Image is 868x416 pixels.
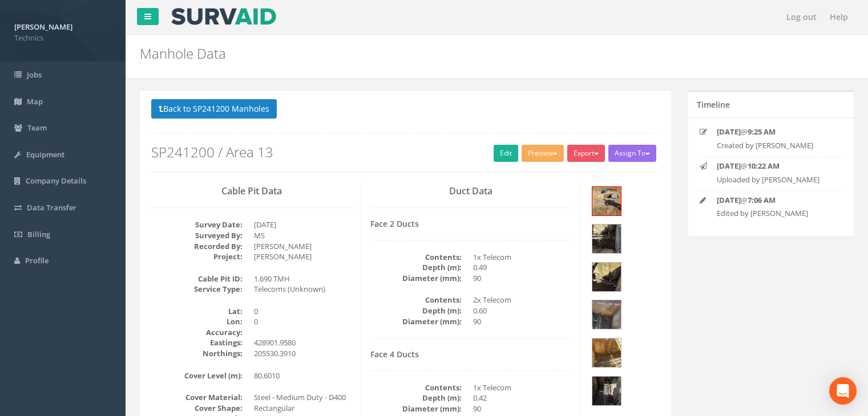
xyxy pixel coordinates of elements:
a: [PERSON_NAME] Technics [14,19,111,43]
span: Data Transfer [27,202,76,213]
dd: 1.690 TMH [254,274,353,284]
span: Company Details [26,176,86,186]
dd: 0.42 [473,393,572,403]
h4: Face 4 Ducts [370,350,572,358]
h3: Duct Data [370,186,572,197]
dt: Eastings: [151,337,243,348]
span: Technics [14,32,111,43]
dd: 90 [473,273,572,284]
dd: 0 [254,306,353,317]
dd: [PERSON_NAME] [254,241,353,252]
h3: Cable Pit Data [151,186,353,197]
dd: [DATE] [254,219,353,230]
p: Created by [PERSON_NAME] [717,140,833,151]
dt: Depth (m): [370,262,462,273]
p: Uploaded by [PERSON_NAME] [717,174,833,185]
dd: MS [254,230,353,241]
h2: Manhole Data [140,46,732,61]
dt: Survey Date: [151,219,243,230]
dt: Cable Pit ID: [151,274,243,284]
span: Equipment [26,149,64,160]
strong: 9:25 AM [748,127,776,137]
dd: [PERSON_NAME] [254,251,353,262]
img: 9eeb7a0a-a135-b3a3-542c-629e120274bf_028e021c-f538-f7e7-0cba-200f2cc5ef44_thumb.jpg [592,377,621,405]
dd: 1x Telecom [473,382,572,393]
dd: Rectangular [254,403,353,414]
dt: Service Type: [151,284,243,295]
strong: 10:22 AM [748,161,780,171]
dt: Cover Level (m): [151,370,243,381]
dt: Accuracy: [151,327,243,338]
dt: Contents: [370,382,462,393]
dd: 90 [473,403,572,414]
span: Map [27,96,43,107]
dd: 205530.3910 [254,348,353,359]
span: Jobs [27,70,42,80]
dt: Depth (m): [370,393,462,403]
span: Billing [27,229,50,239]
button: Export [567,145,605,162]
p: @ [717,195,833,206]
h4: Face 2 Ducts [370,219,572,228]
dt: Project: [151,251,243,262]
dt: Surveyed By: [151,230,243,241]
p: @ [717,161,833,172]
dt: Lat: [151,306,243,317]
img: 9eeb7a0a-a135-b3a3-542c-629e120274bf_3f38f833-fdd7-7e91-6e25-b16cc5705b74_thumb.jpg [592,263,621,291]
h2: SP241200 / Area 13 [151,145,660,160]
h5: Timeline [697,100,730,109]
dt: Diameter (mm): [370,316,462,327]
button: Assign To [608,145,656,162]
strong: [DATE] [717,127,741,137]
button: Preview [522,145,564,162]
dt: Contents: [370,295,462,305]
dt: Lon: [151,316,243,327]
strong: [PERSON_NAME] [14,22,72,32]
strong: [DATE] [717,161,741,171]
dd: 0.60 [473,305,572,316]
dt: Contents: [370,252,462,263]
img: 9eeb7a0a-a135-b3a3-542c-629e120274bf_53bcb0d3-83e8-a7cb-eafc-2d30e0a2e95b_thumb.jpg [592,338,621,367]
dt: Depth (m): [370,305,462,316]
dd: 2x Telecom [473,295,572,305]
img: 9eeb7a0a-a135-b3a3-542c-629e120274bf_462fce1d-aa73-2d32-5d2d-25805a2f3dc9_thumb.jpg [592,225,621,253]
dt: Recorded By: [151,241,243,252]
dd: 90 [473,316,572,327]
dd: 0 [254,316,353,327]
dt: Diameter (mm): [370,273,462,284]
dt: Diameter (mm): [370,403,462,414]
strong: 7:06 AM [748,195,776,205]
dd: 1x Telecom [473,252,572,263]
span: Team [27,123,47,133]
dd: 428901.9580 [254,337,353,348]
dd: 0.49 [473,262,572,273]
span: Profile [25,255,49,266]
img: 9eeb7a0a-a135-b3a3-542c-629e120274bf_5e14c932-e4ea-de4a-fdd5-2c06c0a004e1_thumb.jpg [592,300,621,329]
p: @ [717,127,833,137]
button: Back to SP241200 Manholes [151,99,277,119]
dd: Steel - Medium Duty - D400 [254,392,353,403]
dt: Cover Material: [151,392,243,403]
img: 9eeb7a0a-a135-b3a3-542c-629e120274bf_302282a6-dc14-ccc2-55c1-9ebe482b3195_thumb.jpg [592,187,621,215]
p: Edited by [PERSON_NAME] [717,208,833,219]
div: Open Intercom Messenger [829,377,857,405]
a: Edit [494,145,518,162]
dd: 80.6010 [254,370,353,381]
dt: Northings: [151,348,243,359]
dd: Telecoms (Unknown) [254,284,353,295]
strong: [DATE] [717,195,741,205]
dt: Cover Shape: [151,403,243,414]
